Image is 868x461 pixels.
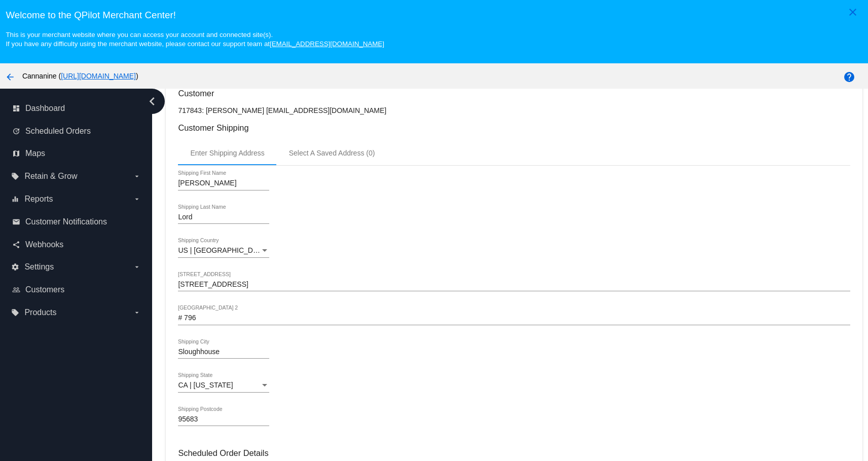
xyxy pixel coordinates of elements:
div: Enter Shipping Address [190,149,264,157]
div: Select A Saved Address (0) [289,149,375,157]
input: Shipping City [178,348,269,356]
i: local_offer [11,172,19,180]
a: map Maps [12,145,141,162]
mat-icon: arrow_back [4,71,16,83]
input: Shipping Street 2 [178,314,850,322]
input: Shipping First Name [178,179,269,187]
span: Scheduled Orders [25,127,91,136]
a: email Customer Notifications [12,214,141,230]
span: Maps [25,149,45,158]
h3: Scheduled Order Details [178,448,850,458]
i: arrow_drop_down [133,263,141,271]
span: Dashboard [25,104,65,113]
i: email [12,218,20,226]
h3: Welcome to the QPilot Merchant Center! [6,10,862,21]
a: share Webhooks [12,237,141,253]
h3: Customer Shipping [178,123,850,133]
i: update [12,127,20,135]
i: arrow_drop_down [133,309,141,317]
i: share [12,241,20,249]
a: people_outline Customers [12,282,141,298]
p: 717843: [PERSON_NAME] [EMAIL_ADDRESS][DOMAIN_NAME] [178,106,850,114]
span: Cannanine ( ) [22,72,138,80]
small: This is your merchant website where you can access your account and connected site(s). If you hav... [6,31,384,48]
i: arrow_drop_down [133,195,141,203]
i: settings [11,263,19,271]
span: Reports [24,195,53,204]
input: Shipping Street 1 [178,281,850,289]
input: Shipping Last Name [178,213,269,221]
span: US | [GEOGRAPHIC_DATA] [178,246,268,254]
span: Customers [25,285,64,294]
i: arrow_drop_down [133,172,141,180]
mat-icon: close [847,6,859,18]
a: [EMAIL_ADDRESS][DOMAIN_NAME] [270,40,384,48]
mat-select: Shipping Country [178,247,269,255]
span: Retain & Grow [24,172,77,181]
a: [URL][DOMAIN_NAME] [61,72,136,80]
i: chevron_left [144,93,160,109]
input: Shipping Postcode [178,415,269,424]
a: dashboard Dashboard [12,100,141,117]
span: CA | [US_STATE] [178,381,233,389]
i: map [12,149,20,158]
h3: Customer [178,89,850,98]
i: people_outline [12,286,20,294]
mat-select: Shipping State [178,381,269,390]
i: dashboard [12,104,20,112]
span: Customer Notifications [25,217,107,226]
span: Webhooks [25,240,63,249]
i: local_offer [11,309,19,317]
i: equalizer [11,195,19,203]
span: Settings [24,262,54,272]
span: Products [24,308,56,317]
mat-icon: help [843,71,855,83]
a: update Scheduled Orders [12,123,141,139]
